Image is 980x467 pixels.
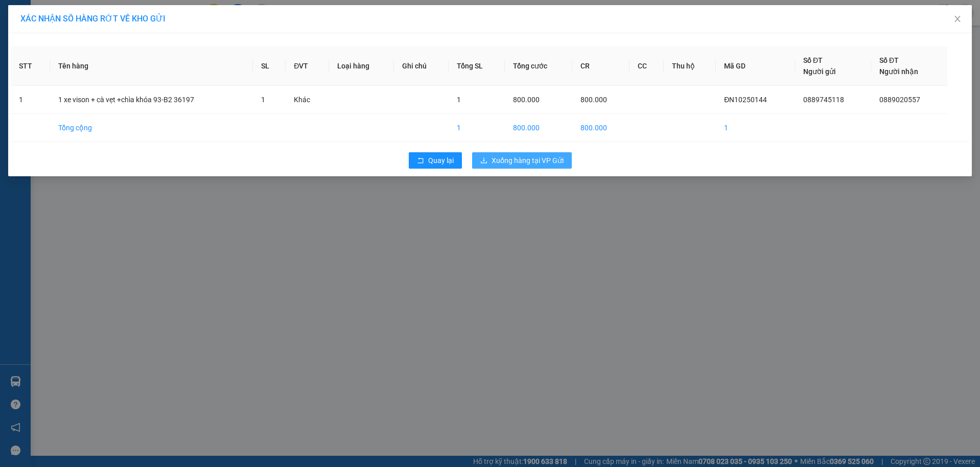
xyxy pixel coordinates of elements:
[286,46,329,86] th: ĐVT
[716,114,795,142] td: 1
[253,46,286,86] th: SL
[417,157,424,165] span: rollback
[505,114,572,142] td: 800.000
[716,46,795,86] th: Mã GD
[513,96,540,104] span: 800.000
[286,86,329,114] td: Khác
[428,155,454,166] span: Quay lại
[879,96,920,104] span: 0889020557
[664,46,716,86] th: Thu hộ
[50,114,253,142] td: Tổng cộng
[803,56,823,64] span: Số ĐT
[11,46,50,86] th: STT
[803,67,836,76] span: Người gửi
[50,46,253,86] th: Tên hàng
[394,46,449,86] th: Ghi chú
[943,5,972,34] button: Close
[572,114,629,142] td: 800.000
[879,56,899,64] span: Số ĐT
[449,114,505,142] td: 1
[329,46,394,86] th: Loại hàng
[803,96,844,104] span: 0889745118
[20,14,166,24] span: XÁC NHẬN SỐ HÀNG RỚT VỀ KHO GỬI
[724,96,767,104] span: ĐN10250144
[480,157,487,165] span: download
[572,46,629,86] th: CR
[449,46,505,86] th: Tổng SL
[409,152,462,169] button: rollbackQuay lại
[953,15,962,23] span: close
[11,86,50,114] td: 1
[505,46,572,86] th: Tổng cước
[492,155,564,166] span: Xuống hàng tại VP Gửi
[629,46,664,86] th: CC
[580,96,607,104] span: 800.000
[50,86,253,114] td: 1 xe vison + cà vẹt +chìa khóa 93-B2 36197
[879,67,918,76] span: Người nhận
[457,96,461,104] span: 1
[261,96,265,104] span: 1
[472,152,572,169] button: downloadXuống hàng tại VP Gửi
